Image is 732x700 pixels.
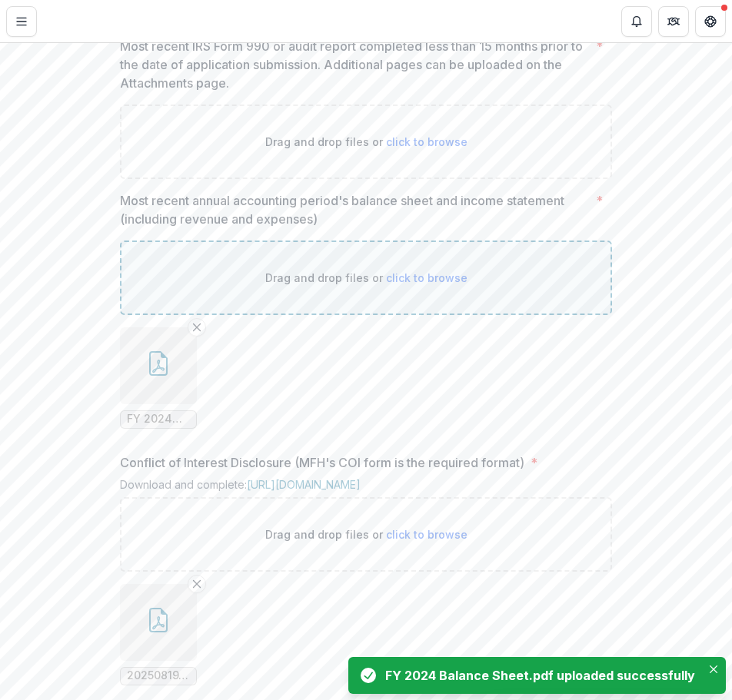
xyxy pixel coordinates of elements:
button: Close [704,660,723,678]
a: [URL][DOMAIN_NAME] [247,478,361,491]
p: Most recent annual accounting period's balance sheet and income statement (including revenue and ... [120,191,590,228]
button: Get Help [695,6,726,37]
p: Drag and drop files or [265,270,467,286]
span: 20250819_MFH-COI-Disclosure-Grant.pdf [127,669,190,682]
div: Notifications-bottom-right [342,651,732,700]
span: click to browse [386,528,467,541]
button: Toggle Menu [6,6,37,37]
button: Notifications [621,6,652,37]
p: Conflict of Interest Disclosure (MFH's COI form is the required format) [120,453,524,472]
div: Remove File20250819_MFH-COI-Disclosure-Grant.pdf [120,584,197,685]
span: click to browse [386,271,467,284]
p: Most recent IRS Form 990 or audit report completed less than 15 months prior to the date of appli... [120,37,590,92]
button: Remove File [188,318,206,337]
button: Partners [658,6,689,37]
p: Drag and drop files or [265,526,467,542]
span: FY 2024 Balance Sheet.pdf [127,413,190,426]
span: click to browse [386,135,467,148]
div: Remove FileFY 2024 Balance Sheet.pdf [120,327,197,429]
button: Remove File [188,575,206,593]
div: Download and complete: [120,478,612,497]
p: Drag and drop files or [265,134,467,150]
div: FY 2024 Balance Sheet.pdf uploaded successfully [385,666,695,685]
